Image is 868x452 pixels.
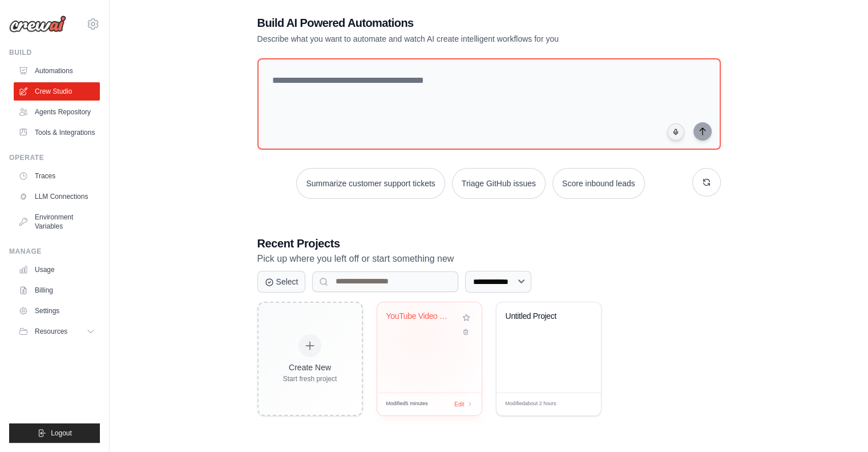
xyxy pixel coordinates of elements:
[14,62,100,80] a: Automations
[14,103,100,121] a: Agents Repository
[14,208,100,235] a: Environment Variables
[454,400,464,409] span: Edit
[283,374,337,383] div: Start fresh project
[460,311,473,324] button: Add to favorites
[257,235,721,251] h3: Recent Projects
[9,153,100,162] div: Operate
[14,187,100,206] a: LLM Connections
[9,423,100,443] button: Logout
[257,15,641,31] h1: Build AI Powered Automations
[283,362,337,373] div: Create New
[14,123,100,142] a: Tools & Integrations
[14,82,100,101] a: Crew Studio
[257,271,306,293] button: Select
[257,251,721,266] p: Pick up where you left off or start something new
[460,326,473,338] button: Delete project
[14,281,100,299] a: Billing
[552,168,645,199] button: Score inbound leads
[14,322,100,341] button: Resources
[506,400,556,408] span: Modified about 2 hours
[9,247,100,256] div: Manage
[257,33,641,45] p: Describe what you want to automate and watch AI create intelligent workflows for you
[452,168,546,199] button: Triage GitHub issues
[574,400,583,409] span: Edit
[506,311,575,322] div: Untitled Project
[692,168,721,197] button: Get new suggestions
[51,429,72,438] span: Logout
[9,48,100,57] div: Build
[14,167,100,185] a: Traces
[296,168,445,199] button: Summarize customer support tickets
[386,400,428,408] span: Modified 5 minutes
[9,15,66,33] img: Logo
[386,311,455,322] div: YouTube Video Search Automation
[667,123,684,141] button: Click to speak your automation idea
[14,302,100,320] a: Settings
[35,327,67,336] span: Resources
[14,261,100,279] a: Usage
